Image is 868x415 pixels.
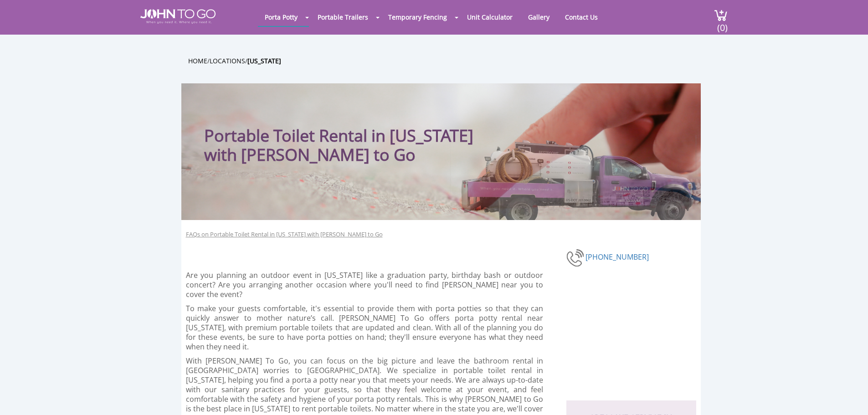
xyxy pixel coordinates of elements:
[247,56,281,65] a: [US_STATE]
[204,102,498,164] h1: Portable Toilet Rental in [US_STATE] with [PERSON_NAME] to Go
[586,252,649,262] a: [PHONE_NUMBER]
[140,9,216,24] img: JOHN to go
[460,8,519,26] a: Unit Calculator
[186,230,383,239] a: FAQs on Portable Toilet Rental in [US_STATE] with [PERSON_NAME] to Go
[258,8,304,26] a: Porta Potty
[210,56,245,65] a: Locations
[188,56,207,65] a: Home
[186,271,544,299] p: Are you planning an outdoor event in [US_STATE] like a graduation party, birthday bash or outdoor...
[521,8,556,26] a: Gallery
[558,8,605,26] a: Contact Us
[717,14,728,34] span: (0)
[381,8,454,26] a: Temporary Fencing
[450,135,696,220] img: Truck
[188,56,708,66] ul: / /
[311,8,375,26] a: Portable Trailers
[714,9,728,21] img: cart a
[566,248,586,268] img: phone-number
[186,304,544,352] p: To make your guests comfortable, it's essential to provide them with porta potties so that they c...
